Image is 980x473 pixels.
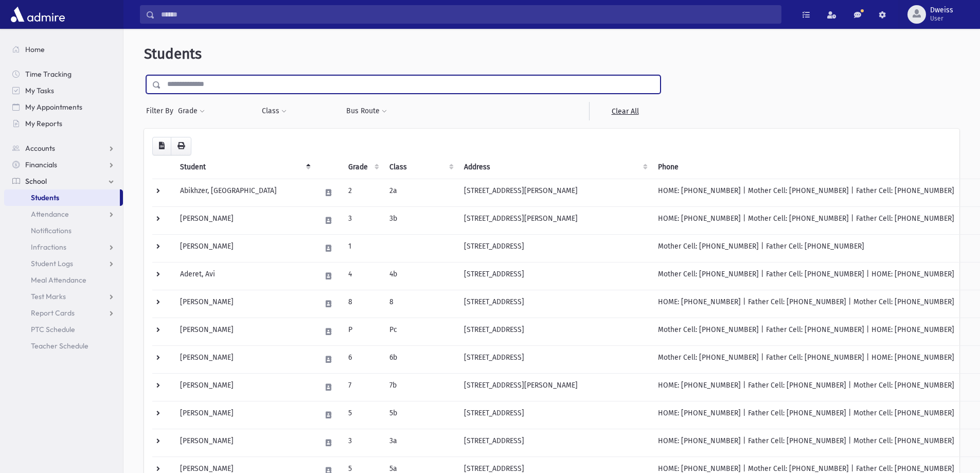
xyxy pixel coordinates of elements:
[4,41,123,58] a: Home
[177,102,205,120] button: Grade
[342,179,383,206] td: 2
[4,173,123,189] a: School
[383,373,458,401] td: 7b
[383,155,458,179] th: Class: activate to sort column ascending
[458,179,652,206] td: [STREET_ADDRESS][PERSON_NAME]
[383,429,458,457] td: 3a
[144,45,202,62] span: Students
[31,325,75,334] span: PTC Schedule
[383,179,458,206] td: 2a
[31,226,72,235] span: Notifications
[4,305,123,321] a: Report Cards
[4,272,123,288] a: Meal Attendance
[458,373,652,401] td: [STREET_ADDRESS][PERSON_NAME]
[25,86,54,95] span: My Tasks
[4,66,123,82] a: Time Tracking
[458,262,652,290] td: [STREET_ADDRESS]
[383,206,458,234] td: 3b
[342,290,383,318] td: 8
[4,321,123,338] a: PTC Schedule
[342,429,383,457] td: 3
[174,155,315,179] th: Student: activate to sort column descending
[589,102,661,120] a: Clear All
[25,144,55,153] span: Accounts
[4,255,123,272] a: Student Logs
[25,102,82,112] span: My Appointments
[458,155,652,179] th: Address: activate to sort column ascending
[342,234,383,262] td: 1
[458,429,652,457] td: [STREET_ADDRESS]
[25,160,57,169] span: Financials
[4,140,123,156] a: Accounts
[383,262,458,290] td: 4b
[174,179,315,206] td: Abikhzer, [GEOGRAPHIC_DATA]
[383,401,458,429] td: 5b
[4,82,123,99] a: My Tasks
[346,102,387,120] button: Bus Route
[25,177,47,186] span: School
[174,318,315,345] td: [PERSON_NAME]
[342,345,383,373] td: 6
[342,206,383,234] td: 3
[458,234,652,262] td: [STREET_ADDRESS]
[4,206,123,222] a: Attendance
[4,99,123,115] a: My Appointments
[174,234,315,262] td: [PERSON_NAME]
[4,156,123,173] a: Financials
[342,318,383,345] td: P
[174,206,315,234] td: [PERSON_NAME]
[31,193,59,202] span: Students
[261,102,287,120] button: Class
[342,401,383,429] td: 5
[383,318,458,345] td: Pc
[4,189,120,206] a: Students
[4,288,123,305] a: Test Marks
[31,308,75,318] span: Report Cards
[146,106,177,116] span: Filter By
[31,341,88,351] span: Teacher Schedule
[155,5,781,24] input: Search
[174,290,315,318] td: [PERSON_NAME]
[25,119,62,128] span: My Reports
[342,155,383,179] th: Grade: activate to sort column ascending
[25,69,72,79] span: Time Tracking
[174,429,315,457] td: [PERSON_NAME]
[171,137,191,155] button: Print
[458,318,652,345] td: [STREET_ADDRESS]
[174,262,315,290] td: Aderet, Avi
[458,401,652,429] td: [STREET_ADDRESS]
[4,222,123,239] a: Notifications
[4,239,123,255] a: Infractions
[8,4,67,25] img: AdmirePro
[4,338,123,354] a: Teacher Schedule
[31,209,69,219] span: Attendance
[458,206,652,234] td: [STREET_ADDRESS][PERSON_NAME]
[930,14,953,23] span: User
[152,137,171,155] button: CSV
[458,290,652,318] td: [STREET_ADDRESS]
[930,6,953,14] span: Dweiss
[25,45,45,54] span: Home
[31,275,86,285] span: Meal Attendance
[4,115,123,132] a: My Reports
[174,373,315,401] td: [PERSON_NAME]
[174,345,315,373] td: [PERSON_NAME]
[31,259,73,268] span: Student Logs
[31,242,66,252] span: Infractions
[383,290,458,318] td: 8
[174,401,315,429] td: [PERSON_NAME]
[342,262,383,290] td: 4
[31,292,66,301] span: Test Marks
[383,345,458,373] td: 6b
[458,345,652,373] td: [STREET_ADDRESS]
[342,373,383,401] td: 7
